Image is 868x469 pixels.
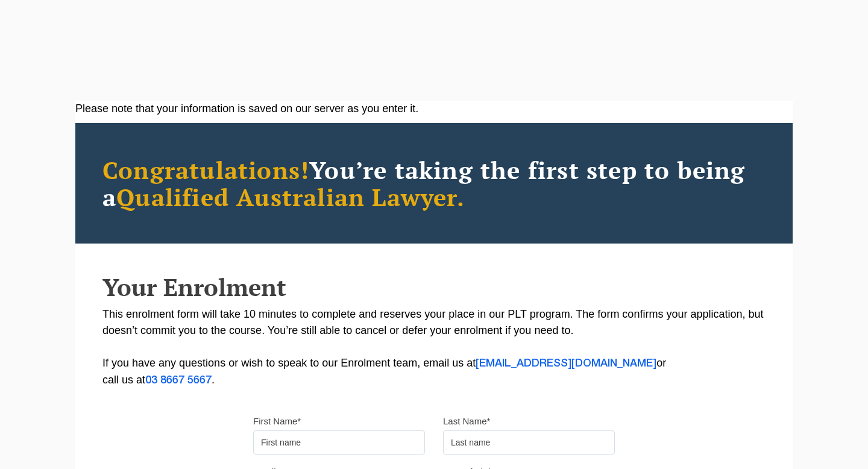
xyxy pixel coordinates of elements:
[443,415,490,427] label: Last Name*
[102,306,766,389] p: This enrolment form will take 10 minutes to complete and reserves your place in our PLT program. ...
[253,415,301,427] label: First Name*
[102,156,766,210] h2: You’re taking the first step to being a
[116,181,465,213] span: Qualified Australian Lawyer.
[145,376,212,385] a: 03 8667 5667
[443,430,615,455] input: Last name
[253,430,425,455] input: First name
[102,274,766,300] h2: Your Enrolment
[476,359,656,368] a: [EMAIL_ADDRESS][DOMAIN_NAME]
[75,101,793,117] div: Please note that your information is saved on our server as you enter it.
[102,154,309,186] span: Congratulations!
